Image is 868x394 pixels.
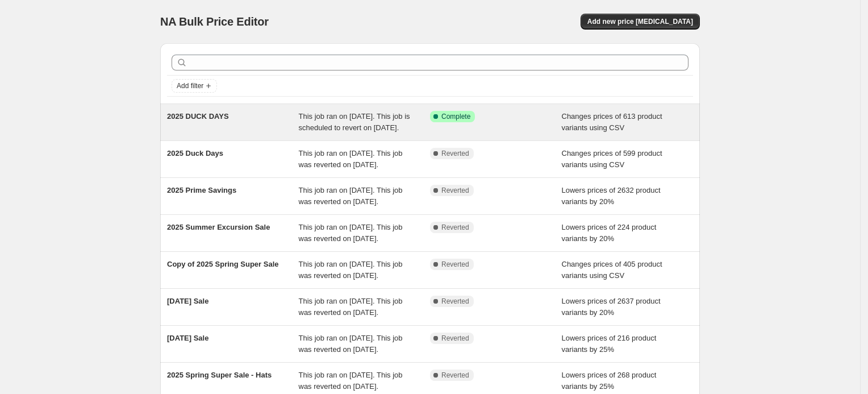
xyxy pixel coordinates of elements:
[167,371,272,379] span: 2025 Spring Super Sale - Hats
[299,260,403,280] span: This job ran on [DATE]. This job was reverted on [DATE].
[299,186,403,206] span: This job ran on [DATE]. This job was reverted on [DATE].
[160,15,269,28] span: NA Bulk Price Editor
[441,223,469,232] span: Reverted
[562,260,662,280] span: Changes prices of 405 product variants using CSV
[441,149,469,158] span: Reverted
[581,14,700,30] button: Add new price [MEDICAL_DATA]
[562,149,662,169] span: Changes prices of 599 product variants using CSV
[167,297,208,305] span: [DATE] Sale
[299,297,403,317] span: This job ran on [DATE]. This job was reverted on [DATE].
[167,186,236,194] span: 2025 Prime Savings
[299,371,403,391] span: This job ran on [DATE]. This job was reverted on [DATE].
[167,334,208,342] span: [DATE] Sale
[299,149,403,169] span: This job ran on [DATE]. This job was reverted on [DATE].
[441,112,470,121] span: Complete
[562,371,657,391] span: Lowers prices of 268 product variants by 25%
[562,334,657,354] span: Lowers prices of 216 product variants by 25%
[177,81,203,90] span: Add filter
[172,79,217,93] button: Add filter
[167,149,223,157] span: 2025 Duck Days
[441,334,469,343] span: Reverted
[441,260,469,269] span: Reverted
[167,223,270,231] span: 2025 Summer Excursion Sale
[441,186,469,195] span: Reverted
[562,186,661,206] span: Lowers prices of 2632 product variants by 20%
[562,297,661,317] span: Lowers prices of 2637 product variants by 20%
[562,112,662,132] span: Changes prices of 613 product variants using CSV
[562,223,657,243] span: Lowers prices of 224 product variants by 20%
[441,371,469,380] span: Reverted
[587,17,693,26] span: Add new price [MEDICAL_DATA]
[441,297,469,306] span: Reverted
[299,223,403,243] span: This job ran on [DATE]. This job was reverted on [DATE].
[299,112,410,132] span: This job ran on [DATE]. This job is scheduled to revert on [DATE].
[167,112,229,121] span: 2025 DUCK DAYS
[167,260,279,268] span: Copy of 2025 Spring Super Sale
[299,334,403,354] span: This job ran on [DATE]. This job was reverted on [DATE].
